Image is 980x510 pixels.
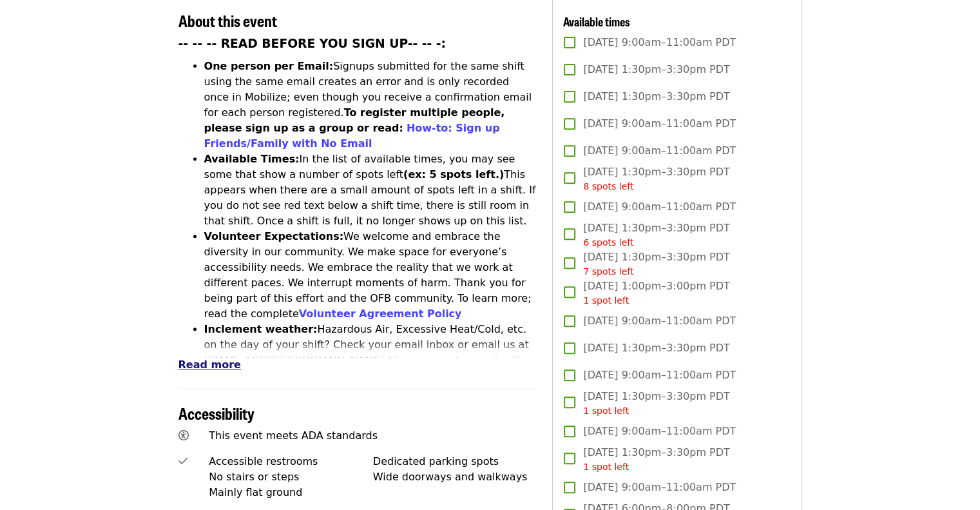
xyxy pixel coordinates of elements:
[204,106,505,134] strong: To register multiple people, please sign up as a group or read:
[583,340,729,356] span: [DATE] 1:30pm–3:30pm PDT
[583,143,736,159] span: [DATE] 9:00am–11:00am PDT
[583,237,633,248] span: 6 spots left
[204,60,334,72] strong: One person per Email:
[583,368,736,383] span: [DATE] 9:00am–11:00am PDT
[178,37,447,50] strong: -- -- -- READ BEFORE YOU SIGN UP-- -- -:
[583,199,736,215] span: [DATE] 9:00am–11:00am PDT
[583,406,629,416] span: 1 spot left
[209,485,373,500] div: Mainly flat ground
[373,454,537,469] div: Dedicated parking spots
[583,424,736,439] span: [DATE] 9:00am–11:00am PDT
[583,266,633,277] span: 7 spots left
[178,358,241,371] span: Read more
[178,357,241,373] button: Read more
[204,152,537,229] li: In the list of available times, you may see some that show a number of spots left This appears wh...
[373,469,537,485] div: Wide doorways and walkways
[583,116,736,132] span: [DATE] 9:00am–11:00am PDT
[583,445,729,474] span: [DATE] 1:30pm–3:30pm PDT
[178,9,277,32] span: About this event
[403,168,504,181] strong: (ex: 5 spots left.)
[209,429,378,442] span: This event meets ADA standards
[583,62,729,77] span: [DATE] 1:30pm–3:30pm PDT
[583,35,736,50] span: [DATE] 9:00am–11:00am PDT
[583,221,729,250] span: [DATE] 1:30pm–3:30pm PDT
[209,454,373,469] div: Accessible restrooms
[583,89,729,104] span: [DATE] 1:30pm–3:30pm PDT
[583,389,729,418] span: [DATE] 1:30pm–3:30pm PDT
[583,181,633,191] span: 8 spots left
[583,279,729,308] span: [DATE] 1:00pm–3:00pm PDT
[178,455,187,467] i: check icon
[204,122,500,150] a: How-to: Sign up Friends/Family with No Email
[178,429,189,442] i: universal-access icon
[204,229,537,322] li: We welcome and embrace the diversity in our community. We make space for everyone’s accessibility...
[209,469,373,485] div: No stairs or steps
[204,59,537,152] li: Signups submitted for the same shift using the same email creates an error and is only recorded o...
[204,322,537,399] li: Hazardous Air, Excessive Heat/Cold, etc. on the day of your shift? Check your email inbox or emai...
[204,153,300,165] strong: Available Times:
[583,250,729,279] span: [DATE] 1:30pm–3:30pm PDT
[204,323,318,335] strong: Inclement weather:
[583,480,736,495] span: [DATE] 9:00am–11:00am PDT
[299,308,462,320] a: Volunteer Agreement Policy
[583,462,629,472] span: 1 spot left
[204,230,344,242] strong: Volunteer Expectations:
[583,164,729,193] span: [DATE] 1:30pm–3:30pm PDT
[583,295,629,306] span: 1 spot left
[563,13,630,30] span: Available times
[583,313,736,329] span: [DATE] 9:00am–11:00am PDT
[178,402,255,424] span: Accessibility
